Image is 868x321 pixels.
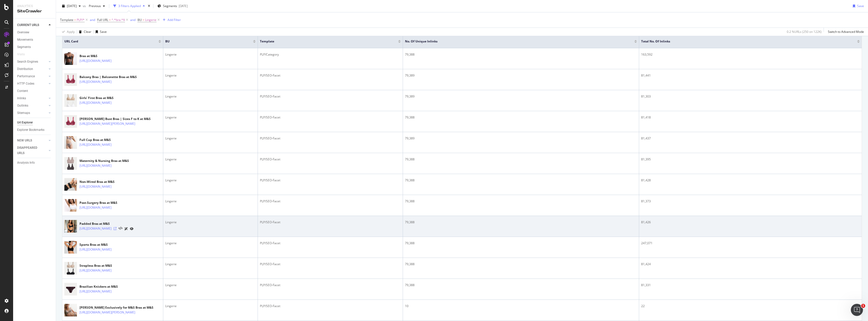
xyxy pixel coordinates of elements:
div: 163,592 [641,52,860,57]
div: Lingerie [165,157,256,162]
div: PLP/SEO-Facet [260,220,401,225]
div: Explorer Bookmarks [17,127,44,133]
span: 2025 Aug. 23rd [67,4,77,8]
div: 79,388 [405,199,637,204]
img: main image [64,71,77,88]
div: DISAPPEARED URLS [17,145,43,156]
a: Url Explorer [17,120,52,125]
span: Lingerie [145,16,156,23]
div: 81,395 [641,157,860,162]
span: Total No. of Inlinks [641,39,850,44]
span: Template [60,18,73,22]
div: Lingerie [165,199,256,204]
div: Post-Surgery Bras at M&S [79,201,133,205]
div: PLP/SEO-Facet [260,199,401,204]
button: and [130,17,135,22]
div: Full Cup Bras at M&S [79,138,133,142]
button: View HTML Source [119,227,122,230]
button: Apply [60,28,75,36]
span: 1 [861,304,865,308]
a: [URL][DOMAIN_NAME] [79,79,112,84]
div: 79,388 [405,157,637,162]
a: Segments [17,44,52,50]
div: Content [17,88,28,94]
div: 79,389 [405,136,637,141]
div: PLP/SEO-Facet [260,304,401,308]
div: 10 [405,304,637,308]
a: Search Engines [17,59,47,64]
a: Analysis Info [17,160,52,165]
div: Analysis Info [17,160,35,165]
div: Lingerie [165,178,256,183]
div: [PERSON_NAME] Bust Bras | Sizes F to K at M&S [79,117,157,121]
span: Template [260,39,391,44]
div: 79,388 [405,220,637,225]
div: Lingerie [165,283,256,287]
div: Movements [17,37,33,42]
span: BU [138,18,142,22]
div: Lingerie [165,73,256,78]
div: Performance [17,74,35,79]
span: = [109,18,111,22]
div: Switch to Advanced Mode [828,30,864,34]
div: 81,418 [641,115,860,120]
a: Overview [17,30,52,35]
img: main image [64,92,77,109]
img: main image [64,155,77,172]
div: PLP/SEO-Facet [260,262,401,266]
div: 79,388 [405,52,637,57]
button: Save [94,28,107,36]
div: Url Explorer [17,120,33,125]
div: 79,388 [405,178,637,183]
div: Add Filter [168,18,181,22]
div: 81,441 [641,73,860,78]
div: Bras at M&S [79,54,133,58]
div: Analytics [17,4,52,8]
div: PLP/SEO-Facet [260,157,401,162]
div: Lingerie [165,241,256,245]
div: and [90,18,95,22]
div: [PERSON_NAME] Exclusively for M&S Bras at M&S [79,305,157,310]
div: Non-Wired Bras at M&S [79,180,133,184]
a: Explorer Bookmarks [17,127,52,133]
a: [URL][DOMAIN_NAME] [79,289,112,294]
a: Distribution [17,66,47,72]
a: [URL][DOMAIN_NAME] [79,142,112,147]
div: 81,437 [641,136,860,141]
a: NEW URLS [17,138,47,143]
div: 81,331 [641,283,860,287]
a: Visits [17,52,30,57]
button: [DATE] [60,2,83,10]
button: Switch to Advanced Mode [826,28,864,36]
div: Sitemaps [17,110,30,116]
a: AI Url Details [124,226,128,231]
span: = [143,18,144,22]
div: 81,373 [641,199,860,204]
div: 0.2 % URLs ( 250 on 122K ) [787,30,822,34]
a: [URL][DOMAIN_NAME][PERSON_NAME] [79,310,135,315]
div: Clear [84,30,91,34]
button: Previous [87,2,107,10]
a: Performance [17,74,47,79]
span: = [74,18,76,22]
span: Full URL [97,18,108,22]
a: [URL][DOMAIN_NAME] [79,184,112,189]
div: 79,388 [405,241,637,245]
a: Content [17,88,52,94]
div: Lingerie [165,94,256,99]
a: Visit Online Page [114,227,117,230]
div: PLP/Category [260,52,401,57]
div: PLP/SEO-Facet [260,136,401,141]
div: Distribution [17,66,33,72]
a: [URL][DOMAIN_NAME][PERSON_NAME] [79,121,135,126]
div: Lingerie [165,304,256,308]
div: Lingerie [165,136,256,141]
span: BU [165,39,246,44]
div: Segments [17,44,31,50]
div: Girls’ First Bras at M&S [79,96,133,100]
div: HTTP Codes [17,81,34,86]
div: Visits [17,52,25,57]
img: main image [64,302,77,318]
a: [URL][DOMAIN_NAME] [79,268,112,273]
div: Maternity & Nursing Bras at M&S [79,159,133,163]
